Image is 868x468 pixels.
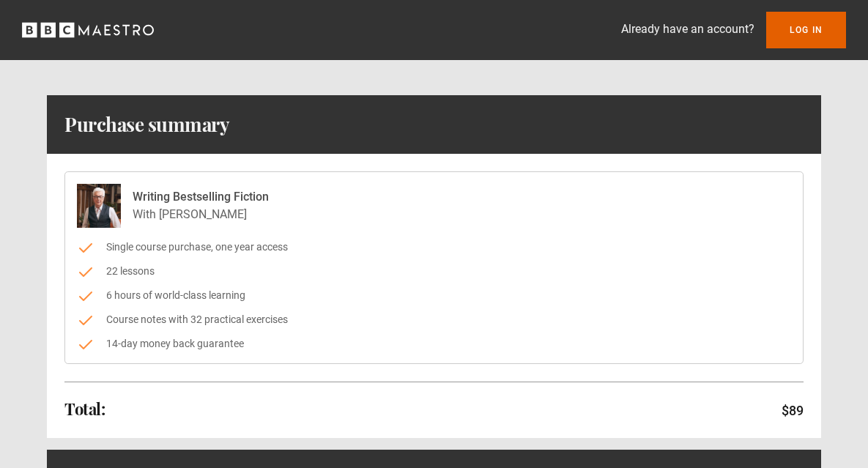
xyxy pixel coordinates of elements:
[77,264,791,279] li: 22 lessons
[64,400,105,417] h2: Total:
[77,288,791,303] li: 6 hours of world-class learning
[782,401,804,420] p: $89
[621,21,754,38] p: Already have an account?
[77,336,791,352] li: 14-day money back guarantee
[22,19,154,41] svg: BBC Maestro
[77,239,791,255] li: Single course purchase, one year access
[133,188,269,206] p: Writing Bestselling Fiction
[766,12,846,48] a: Log In
[77,312,791,327] li: Course notes with 32 practical exercises
[64,113,229,136] h1: Purchase summary
[133,206,269,223] p: With [PERSON_NAME]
